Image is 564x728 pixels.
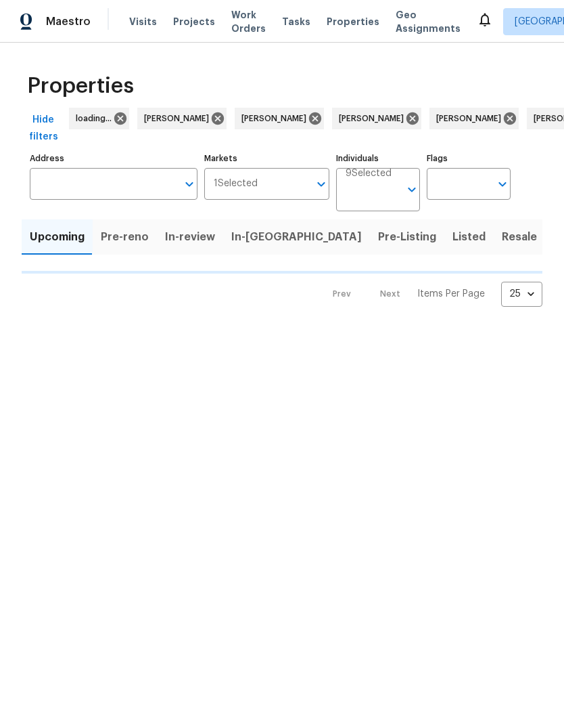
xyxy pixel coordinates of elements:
span: [PERSON_NAME] [241,112,312,125]
span: Tasks [282,17,310,26]
button: Open [312,175,331,194]
div: [PERSON_NAME] [429,108,519,129]
span: Maestro [46,15,91,28]
label: Flags [427,154,511,163]
div: [PERSON_NAME] [235,108,324,129]
span: Listed [452,228,486,247]
div: [PERSON_NAME] [332,108,421,129]
label: Individuals [336,154,420,163]
span: 9 Selected [346,168,392,179]
button: Open [180,175,199,194]
span: [PERSON_NAME] [144,112,214,125]
span: In-review [165,228,215,247]
span: loading... [76,112,117,125]
span: Resale [502,228,537,247]
span: Work Orders [231,8,266,35]
span: Upcoming [30,228,85,247]
button: Hide filters [22,108,65,149]
label: Address [30,154,197,163]
label: Markets [204,154,330,163]
div: [PERSON_NAME] [137,108,227,129]
span: Hide filters [27,112,60,145]
p: Items Per Page [417,287,485,301]
span: Pre-reno [101,228,149,247]
span: [PERSON_NAME] [436,112,507,125]
nav: Pagination Navigation [320,282,542,307]
div: loading... [69,108,129,129]
div: 25 [501,276,542,312]
span: Properties [27,79,134,93]
button: Open [402,180,421,199]
span: 1 Selected [214,178,258,190]
span: In-[GEOGRAPHIC_DATA] [231,228,362,247]
span: [PERSON_NAME] [339,112,409,125]
span: Pre-Listing [378,228,436,247]
span: Properties [327,15,379,28]
span: Projects [173,15,215,28]
span: Visits [129,15,157,28]
button: Open [493,175,512,194]
span: Geo Assignments [396,8,461,35]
